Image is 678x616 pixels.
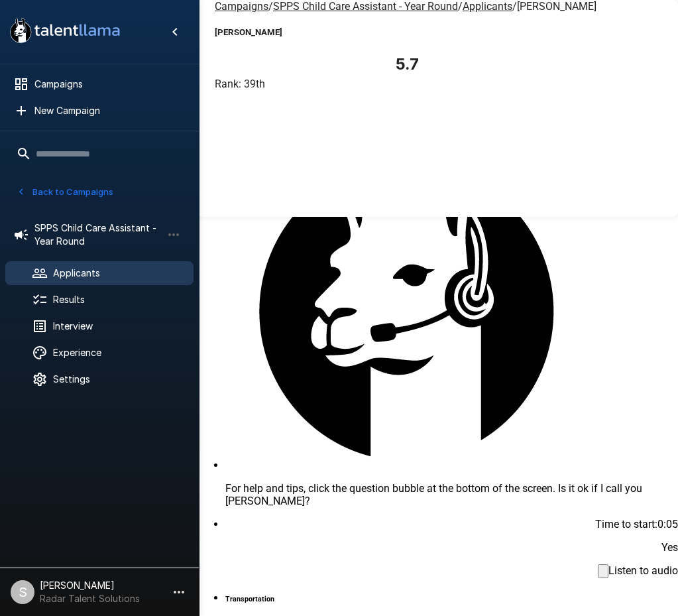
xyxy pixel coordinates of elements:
span: Time to start : [595,518,657,530]
span: Rank: 39th [215,78,265,90]
p: For help and tips, click the question bubble at the bottom of the screen. Is it ok if I call you ... [225,482,678,507]
b: [PERSON_NAME] [215,27,282,37]
span: 0 : 05 [657,518,678,530]
b: 5.7 [396,54,419,74]
p: Yes [661,541,678,554]
h6: Transportation [225,595,274,603]
img: llama_clean.png [225,104,590,469]
span: Listen to audio [608,564,678,577]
